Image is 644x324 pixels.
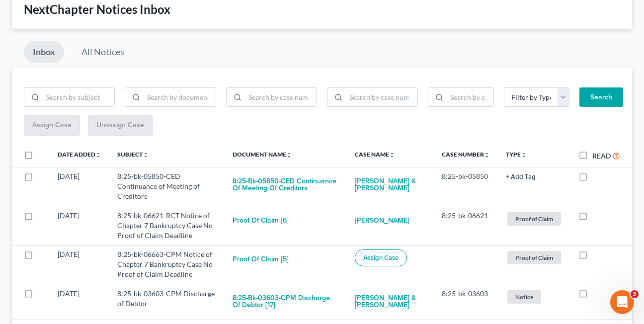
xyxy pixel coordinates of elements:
[50,245,109,284] td: [DATE]
[43,88,114,107] input: Search by subject
[58,151,101,158] a: Date Addedunfold_more
[50,284,109,320] td: [DATE]
[506,151,527,158] a: Typeunfold_more
[434,284,498,320] td: 8:25-bk-03603
[355,171,426,198] a: [PERSON_NAME] & [PERSON_NAME]
[233,151,292,158] a: Document Nameunfold_more
[506,171,563,181] a: + Add Tag
[434,167,498,206] td: 8:25-bk-05850
[610,290,634,314] iframe: Intercom live chat
[95,152,101,158] i: unfold_more
[507,251,561,264] span: Proof of Claim
[286,152,292,158] i: unfold_more
[73,41,133,63] a: All Notices
[24,1,620,17] div: NextChapter Notices Inbox
[355,249,407,266] button: Assign Case
[50,167,109,206] td: [DATE]
[442,151,490,158] a: Case Numberunfold_more
[109,284,225,320] td: 8:25-bk-03603-CPM Discharge of Debtor
[109,167,225,206] td: 8:25-bk-05850-CED Continuance of Meeting of Creditors
[434,206,498,245] td: 8:25-bk-06621
[233,211,289,231] button: Proof of Claim [6]
[507,290,541,304] span: Notice
[109,245,225,284] td: 8:25-bk-06663-CPM Notice of Chapter 7 Bankruptcy Case No Proof of Claim Deadline
[506,289,563,305] a: Notice
[355,151,395,158] a: Case Nameunfold_more
[355,211,409,231] a: [PERSON_NAME]
[592,151,611,161] label: Read
[233,249,289,269] button: Proof of Claim [5]
[631,290,639,298] span: 3
[50,206,109,245] td: [DATE]
[24,41,64,63] a: Inbox
[144,88,215,107] input: Search by document name
[355,289,426,316] a: [PERSON_NAME] & [PERSON_NAME]
[506,211,563,227] a: Proof of Claim
[447,88,493,107] input: Search by date
[363,254,399,262] span: Assign Case
[117,151,149,158] a: Subjectunfold_more
[233,289,338,316] button: 8:25-bk-03603-CPM Discharge of Debtor [17]
[521,152,527,158] i: unfold_more
[346,88,417,107] input: Search by case number
[484,152,490,158] i: unfold_more
[507,212,561,226] span: Proof of Claim
[389,152,395,158] i: unfold_more
[143,152,149,158] i: unfold_more
[245,88,317,107] input: Search by case name
[506,249,563,266] a: Proof of Claim
[109,206,225,245] td: 8:25-bk-06621-RCT Notice of Chapter 7 Bankruptcy Case No Proof of Claim Deadline
[233,171,338,198] button: 8:25-bk-05850-CED Continuance of Meeting of Creditors
[579,87,623,107] button: Search
[506,174,536,180] button: + Add Tag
